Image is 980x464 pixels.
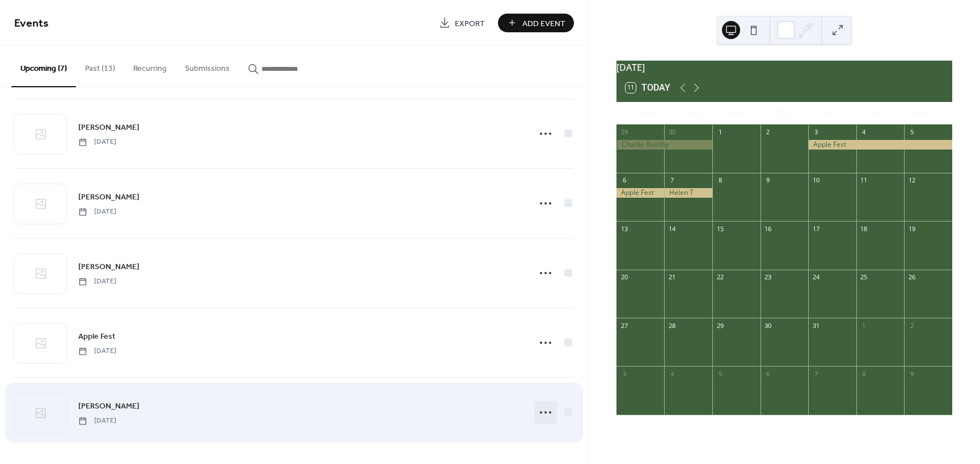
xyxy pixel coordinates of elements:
div: 6 [764,369,772,378]
div: 4 [668,369,676,378]
div: 18 [860,224,868,233]
button: Past (13) [76,46,124,86]
span: Events [14,12,49,35]
div: [DATE] [616,61,952,74]
div: 30 [668,128,676,137]
div: 14 [668,224,676,233]
button: Submissions [176,46,239,86]
div: 23 [764,273,772,282]
button: Add Event [498,14,574,32]
div: Thu [762,102,807,125]
a: Apple Fest [78,330,116,343]
div: 15 [716,224,724,233]
div: 19 [907,224,916,233]
a: [PERSON_NAME] [78,190,140,203]
div: Wed [716,102,762,125]
div: 2 [764,128,772,137]
span: [DATE] [78,137,116,147]
div: 26 [907,273,916,282]
div: Apple Fest [808,140,952,150]
div: 4 [860,128,868,137]
div: 12 [907,176,916,185]
div: 3 [812,128,820,137]
span: Add Event [522,18,565,29]
span: [DATE] [78,416,116,426]
div: Mon [626,102,671,125]
div: 16 [764,224,772,233]
div: 8 [860,369,868,378]
span: [DATE] [78,207,116,217]
span: [PERSON_NAME] [78,401,140,412]
div: 6 [620,176,628,185]
button: 11Today [622,80,674,96]
div: Tue [671,102,716,125]
div: Charlie Rushby [616,140,712,150]
div: 7 [668,176,676,185]
span: Export [455,18,485,29]
a: [PERSON_NAME] [78,399,140,412]
div: 28 [668,321,676,330]
div: 30 [764,321,772,330]
div: 13 [620,224,628,233]
div: 29 [716,321,724,330]
a: [PERSON_NAME] [78,121,140,134]
div: 3 [620,369,628,378]
div: 2 [907,321,916,330]
div: 8 [716,176,724,185]
span: [PERSON_NAME] [78,261,140,273]
span: [DATE] [78,276,116,287]
div: 10 [812,176,820,185]
div: 29 [620,128,628,137]
div: 17 [812,224,820,233]
span: [PERSON_NAME] [78,191,140,203]
div: 7 [812,369,820,378]
div: Sun [898,102,943,125]
div: 1 [860,321,868,330]
div: 9 [764,176,772,185]
div: Helen T [664,188,712,198]
button: Upcoming (7) [11,46,76,87]
div: 31 [812,321,820,330]
div: Sat [852,102,898,125]
div: 20 [620,273,628,282]
button: Recurring [124,46,176,86]
div: 5 [716,369,724,378]
div: Fri [807,102,852,125]
span: [PERSON_NAME] [78,122,140,134]
div: 21 [668,273,676,282]
span: [DATE] [78,346,116,356]
div: 11 [860,176,868,185]
div: 27 [620,321,628,330]
div: 5 [907,128,916,137]
div: 25 [860,273,868,282]
span: Apple Fest [78,331,116,343]
a: [PERSON_NAME] [78,260,140,273]
div: Apple Fest [616,188,665,198]
div: 1 [716,128,724,137]
div: 22 [716,273,724,282]
div: 9 [907,369,916,378]
a: Export [430,14,493,32]
div: 24 [812,273,820,282]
